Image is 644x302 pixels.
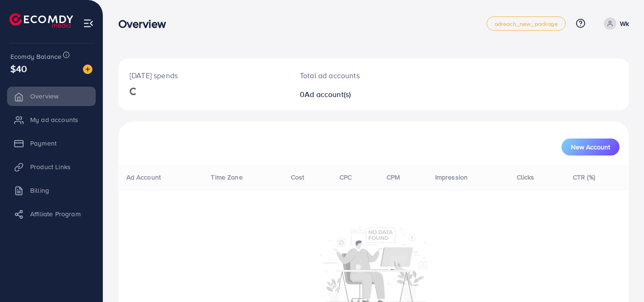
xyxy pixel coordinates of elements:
[620,18,629,29] p: Wk
[561,139,619,155] button: New Account
[10,62,27,75] span: $40
[10,52,61,61] span: Ecomdy Balance
[118,17,173,31] h3: Overview
[300,90,405,99] h2: 0
[83,65,92,74] img: image
[305,89,351,99] span: Ad account(s)
[487,16,566,31] a: adreach_new_package
[495,21,558,27] span: adreach_new_package
[571,144,610,150] span: New Account
[130,70,277,81] p: [DATE] spends
[600,17,629,30] a: Wk
[83,18,94,29] img: menu
[300,70,405,81] p: Total ad accounts
[9,13,73,28] img: logo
